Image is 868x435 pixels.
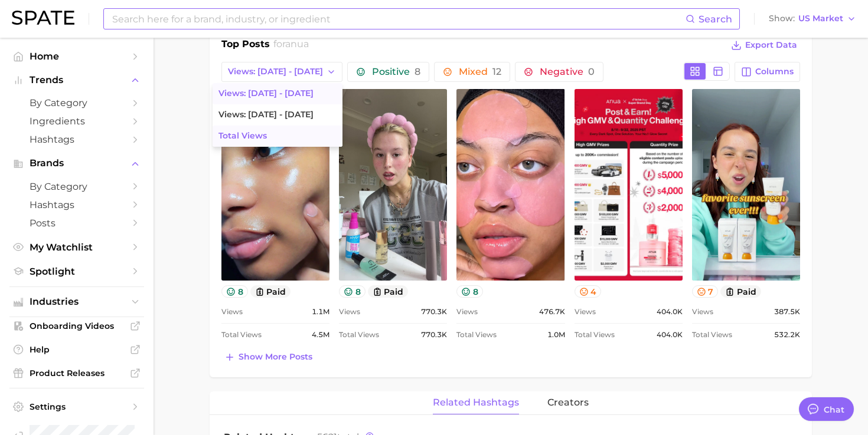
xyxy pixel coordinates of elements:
span: Settings [30,401,124,412]
span: Onboarding Videos [30,321,124,331]
span: 1.0m [547,328,565,342]
span: related hashtags [433,397,519,408]
button: paid [720,285,761,298]
button: Industries [9,293,144,311]
span: Views [221,305,243,319]
span: 770.3k [421,328,447,342]
button: paid [368,285,409,298]
ul: Views: [DATE] - [DATE] [213,83,342,147]
span: by Category [30,181,124,192]
span: Views [575,305,596,319]
span: Show more posts [239,352,312,362]
button: Export Data [728,37,800,54]
span: 1.1m [312,305,329,319]
button: 8 [456,285,483,298]
span: Help [30,344,124,355]
span: Export Data [745,40,797,50]
span: Total Views [692,328,732,342]
span: Columns [755,67,794,77]
button: Brands [9,154,144,172]
a: My Watchlist [9,238,144,256]
span: 12 [492,66,501,77]
span: Search [699,14,732,25]
span: Product Releases [30,368,124,378]
a: Spotlight [9,262,144,281]
button: 8 [339,285,366,298]
span: Views: [DATE] - [DATE] [228,67,323,77]
a: by Category [9,177,144,196]
a: Product Releases [9,364,144,382]
span: Hashtags [30,134,124,145]
span: 387.5k [774,305,800,319]
span: Total Views [221,328,262,342]
span: 770.3k [421,305,447,319]
span: My Watchlist [30,242,124,253]
span: Views [456,305,478,319]
span: Show [769,15,795,22]
span: 4.5m [312,328,329,342]
a: by Category [9,94,144,112]
button: ShowUS Market [766,11,859,27]
button: 4 [575,285,602,298]
span: Total Views [575,328,615,342]
span: Home [30,51,124,62]
span: US Market [798,15,843,22]
span: Negative [540,67,595,77]
a: Onboarding Videos [9,317,144,335]
span: 0 [588,66,595,77]
span: 404.0k [657,328,683,342]
span: Total Views [218,131,267,141]
button: Trends [9,71,144,89]
button: Columns [735,62,800,82]
span: 8 [415,66,420,77]
a: Hashtags [9,130,144,149]
span: by Category [30,97,124,108]
h2: for [273,37,309,55]
span: Total Views [456,328,497,342]
a: Hashtags [9,196,144,214]
span: Industries [30,296,124,307]
h1: Top Posts [221,37,270,55]
img: SPATE [12,11,74,25]
span: Brands [30,158,124,169]
button: paid [250,285,291,298]
span: Views: [DATE] - [DATE] [218,110,314,120]
a: Posts [9,214,144,232]
span: Views: [DATE] - [DATE] [218,88,314,98]
span: 532.2k [774,328,800,342]
a: Settings [9,398,144,416]
span: Spotlight [30,266,124,277]
span: Ingredients [30,116,124,127]
span: Positive [372,67,420,77]
span: Total Views [339,328,379,342]
span: Views [339,305,360,319]
a: Ingredients [9,112,144,130]
span: Views [692,305,713,319]
span: creators [547,397,589,408]
a: Help [9,341,144,358]
button: 8 [221,285,248,298]
input: Search here for a brand, industry, or ingredient [111,9,686,29]
span: anua [285,38,309,50]
span: Mixed [459,67,501,77]
span: Trends [30,75,124,85]
span: 476.7k [539,305,565,319]
span: Posts [30,218,124,229]
button: 7 [692,285,719,298]
span: 404.0k [657,305,683,319]
button: Views: [DATE] - [DATE] [221,62,342,82]
a: Home [9,47,144,65]
span: Hashtags [30,199,124,210]
button: Show more posts [221,349,315,365]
